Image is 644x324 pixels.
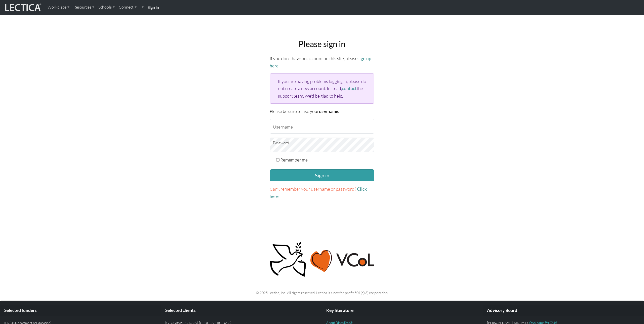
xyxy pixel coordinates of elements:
img: Peace, love, VCoL [268,241,376,278]
div: Key literature [322,305,483,316]
span: Can't remember your username or password? [270,186,356,192]
a: Schools [96,2,117,13]
div: Advisory Board [483,305,644,316]
strong: username [319,109,338,114]
strong: Sign in [148,5,159,10]
img: lecticalive [4,3,42,12]
input: Username [270,119,374,134]
div: Selected funders [0,305,161,316]
a: Resources [71,2,96,13]
p: . [270,185,374,200]
p: Please be sure to use your . [270,108,374,115]
a: Sign in [146,2,161,13]
a: contact [342,86,357,91]
div: Selected clients [161,305,322,316]
p: © 2025 Lectica, Inc. All rights reserved. Lectica is a not for profit 501(c)(3) corporation. [159,290,485,296]
h2: Please sign in [270,39,374,49]
label: Remember me [280,156,308,163]
div: If you are having problems logging in, please do not create a new account. Instead, the support t... [270,73,374,103]
button: Sign in [270,169,374,181]
p: If you don't have an account on this site, please . [270,55,374,69]
a: Workplace [46,2,71,13]
a: Connect [117,2,139,13]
